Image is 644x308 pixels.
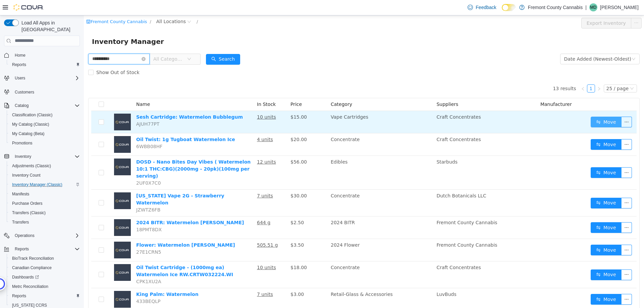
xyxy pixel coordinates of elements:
[7,199,83,208] button: Purchase Orders
[9,139,35,147] a: Promotions
[503,69,511,77] a: 1
[103,42,107,46] i: icon: down
[207,121,223,127] span: $20.00
[9,111,80,119] span: Classification (Classic)
[1,87,83,97] button: Customers
[52,128,78,134] span: 6WBB08HF
[1,152,83,161] button: Inventory
[497,71,501,75] i: icon: left
[7,138,83,148] button: Promotions
[52,204,160,210] a: 2024 BITR: Watermelon [PERSON_NAME]
[7,291,83,301] button: Reports
[8,21,84,32] span: Inventory Manager
[12,51,80,59] span: Home
[353,178,402,183] span: Dutch Botanicals LLC
[1,244,83,254] button: Reports
[244,201,350,224] td: 2024 BITR
[353,204,413,210] span: Fremont County Cannabis
[12,74,80,82] span: Users
[69,40,100,47] span: All Categories
[507,101,538,112] button: icon: swapMove
[12,265,52,270] span: Canadian Compliance
[9,283,51,291] a: Metrc Reconciliation
[353,144,374,149] span: Starbuds
[537,254,548,265] button: icon: ellipsis
[173,178,189,183] u: 7 units
[7,120,83,129] button: My Catalog (Classic)
[9,171,80,179] span: Inventory Count
[19,19,80,33] span: Load All Apps in [GEOGRAPHIC_DATA]
[9,199,45,207] a: Purchase Orders
[353,99,397,104] span: Craft Concentrates
[507,124,538,134] button: icon: swapMove
[9,254,80,262] span: BioTrack Reconciliation
[113,4,114,9] span: /
[548,42,552,46] i: icon: down
[30,121,47,137] img: Oil Twist: 1g Tugboat Watermelon Ice placeholder
[30,275,47,292] img: King Palm: Watermelon placeholder
[207,99,223,104] span: $15.00
[590,3,597,11] span: MD
[9,61,80,69] span: Reports
[7,189,83,199] button: Manifests
[52,144,167,163] a: DOSD - Nano Bites Day Vibes ( Watermelon 10:1 THC:CBG)(2000mg - 20pk)(100mg per serving)
[173,276,189,282] u: 7 units
[12,201,43,206] span: Purchase Orders
[30,177,47,194] img: Colorado Vape 2G - Strawberry Watermelon placeholder
[9,273,80,281] span: Dashboards
[15,53,25,58] span: Home
[30,249,47,265] img: Oil Twist Cartridge - (1000mg ea) Watermelon Ice RW.CRTW032224.WI placeholder
[52,234,77,239] span: 27E1CRN5
[9,264,80,272] span: Canadian Compliance
[244,140,350,174] td: Edibles
[15,75,25,81] span: Users
[9,292,80,300] span: Reports
[7,208,83,218] button: Transfers (Classic)
[507,152,538,163] button: icon: swapMove
[52,263,77,269] span: CPK1XU2A
[507,182,538,193] button: icon: swapMove
[52,86,66,91] span: Name
[15,103,29,108] span: Catalog
[497,2,547,13] button: Export Inventory
[547,2,558,13] button: icon: ellipsis
[537,152,548,163] button: icon: ellipsis
[12,274,39,280] span: Dashboards
[12,102,31,110] button: Catalog
[9,292,29,300] a: Reports
[457,86,488,91] span: Manufacturer
[12,232,80,240] span: Operations
[480,39,547,49] div: Date Added (Newest-Oldest)
[9,199,80,207] span: Purchase Orders
[9,61,29,69] a: Reports
[589,3,597,11] div: Megan Dame
[1,50,83,60] button: Home
[15,233,35,238] span: Operations
[353,86,374,91] span: Suppliers
[9,130,80,138] span: My Catalog (Beta)
[12,232,37,240] button: Operations
[13,4,44,11] img: Cova
[30,204,47,221] img: 2024 BITR: Watermelon Julius placeholder
[30,98,47,115] img: Sesh Cartridge: Watermelon Bubblegum placeholder
[7,161,83,171] button: Adjustments (Classic)
[507,229,538,240] button: icon: swapMove
[12,210,46,215] span: Transfers (Classic)
[52,106,75,111] span: AJUH77PT
[502,4,516,11] input: Dark Mode
[12,182,62,187] span: Inventory Manager (Classic)
[9,120,52,128] a: My Catalog (Classic)
[476,4,496,11] span: Feedback
[502,11,502,11] span: Dark Mode
[58,42,62,46] i: icon: close-circle
[507,279,538,289] button: icon: swapMove
[52,211,78,217] span: 18PMT8DX
[7,263,83,272] button: Canadian Compliance
[353,227,413,232] span: Fremont County Cannabis
[12,74,28,82] button: Users
[122,39,156,49] button: icon: searchSearch
[12,122,49,127] span: My Catalog (Classic)
[9,111,55,119] a: Classification (Classic)
[12,152,80,161] span: Inventory
[173,144,192,149] u: 12 units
